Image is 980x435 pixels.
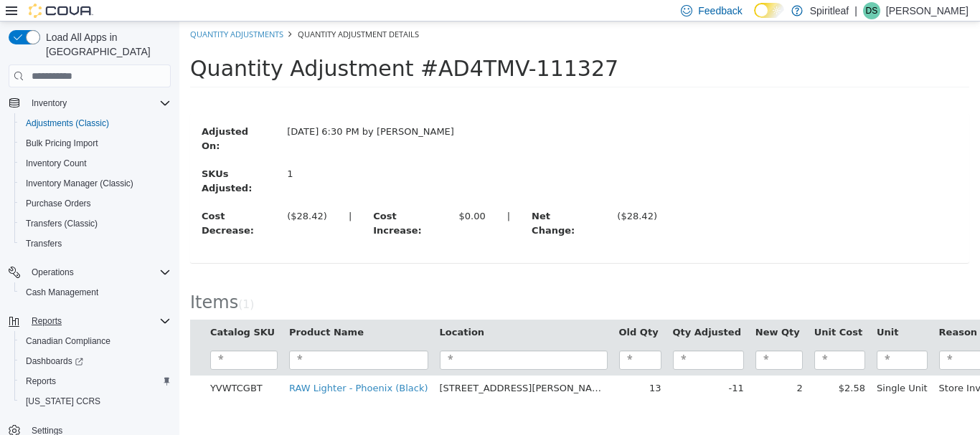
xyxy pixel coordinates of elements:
button: Product Name [110,304,187,318]
td: Single Unit [692,354,754,380]
a: Quantity Adjustments [11,7,104,18]
span: Transfers [20,235,171,252]
small: ( ) [59,277,75,290]
span: Inventory Manager (Classic) [20,175,171,192]
div: $0.00 [280,188,306,202]
div: ($28.42) [108,188,148,202]
label: Cost Increase: [183,188,268,216]
button: Old Qty [440,304,482,318]
span: Quantity Adjustment #AD4TMV-111327 [11,34,439,59]
span: Cash Management [20,284,171,301]
button: Catalog SKU [31,304,98,318]
label: Adjusted On: [11,103,97,131]
td: 13 [434,354,488,380]
button: Reports [3,311,176,331]
span: Feedback [698,4,742,18]
div: [DATE] 6:30 PM by [PERSON_NAME] [97,103,286,118]
span: Bulk Pricing Import [20,135,171,152]
button: Purchase Orders [14,193,176,214]
span: Reports [26,376,56,387]
span: [STREET_ADDRESS][PERSON_NAME] [260,361,430,372]
a: Dashboards [14,351,176,371]
span: Transfers [26,238,62,249]
td: 2 [570,354,629,380]
button: Operations [26,264,80,281]
button: Transfers (Classic) [14,214,176,234]
span: Reports [20,373,171,390]
a: Inventory Count [20,155,93,172]
span: 1 [63,277,70,290]
button: Canadian Compliance [14,331,176,351]
span: Cash Management [26,287,98,298]
a: Inventory Manager (Classic) [20,175,139,192]
a: Dashboards [20,353,89,370]
span: Operations [32,267,74,278]
button: Inventory Manager (Classic) [14,173,176,193]
p: [PERSON_NAME] [886,2,969,19]
button: Inventory [26,95,72,112]
span: Canadian Compliance [20,333,171,350]
td: -11 [488,354,570,380]
a: Bulk Pricing Import [20,135,104,152]
span: Inventory Count [20,155,171,172]
span: Transfers (Classic) [20,215,171,232]
span: Inventory [32,97,67,109]
div: Danielle S [863,2,880,19]
label: Cost Decrease: [11,188,97,216]
input: Dark Mode [754,3,784,18]
button: Inventory Count [14,153,176,173]
span: Purchase Orders [26,198,91,209]
a: Cash Management [20,284,104,301]
span: Operations [26,264,171,281]
span: [US_STATE] CCRS [26,396,100,407]
span: Inventory [26,95,171,112]
span: Dashboards [26,355,83,367]
span: Bulk Pricing Import [26,138,98,149]
a: Canadian Compliance [20,333,116,350]
a: Purchase Orders [20,195,97,212]
div: 1 [108,145,216,160]
button: Unit [697,304,722,318]
span: Adjustments (Classic) [20,115,171,132]
span: Canadian Compliance [26,335,110,347]
a: Reports [20,373,62,390]
span: Dashboards [20,353,171,370]
a: Adjustments (Classic) [20,115,115,132]
button: Qty Adjusted [494,304,565,318]
p: Spiritleaf [810,2,849,19]
button: Location [260,304,308,318]
button: Inventory [3,93,176,113]
img: Cova [29,4,93,18]
a: [US_STATE] CCRS [20,393,106,410]
span: Purchase Orders [20,195,171,212]
button: Bulk Pricing Import [14,133,176,153]
label: | [317,188,341,202]
a: Transfers (Classic) [20,215,103,232]
td: $2.58 [629,354,692,380]
span: Inventory Count [26,158,87,169]
span: Reports [26,312,171,330]
label: Net Change: [341,188,427,216]
a: Transfers [20,235,67,252]
button: Adjustments (Classic) [14,113,176,133]
span: Washington CCRS [20,393,171,410]
span: Items [11,271,59,291]
span: Load All Apps in [GEOGRAPHIC_DATA] [40,30,171,59]
span: Reports [32,315,62,327]
button: Cash Management [14,282,176,302]
span: Dark Mode [754,18,755,19]
label: SKUs Adjusted: [11,145,97,173]
button: Reports [14,371,176,391]
button: [US_STATE] CCRS [14,391,176,411]
td: YVWTCGBT [25,354,104,380]
p: | [854,2,857,19]
button: Unit Cost [635,304,686,318]
span: Adjustments (Classic) [26,118,109,129]
button: Reason Code [760,304,831,318]
label: | [159,188,183,202]
span: Transfers (Classic) [26,218,98,229]
span: Quantity Adjustment Details [118,7,240,18]
button: Transfers [14,234,176,254]
td: Store Inventory Audit [754,354,865,380]
button: Operations [3,262,176,282]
